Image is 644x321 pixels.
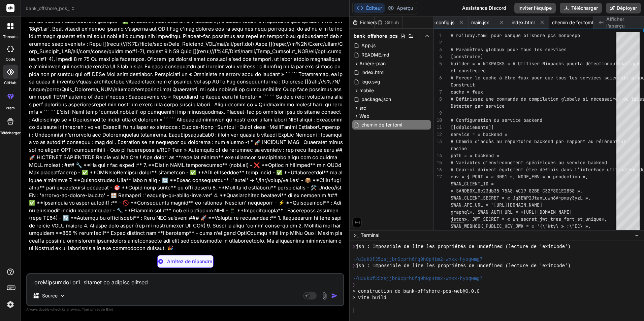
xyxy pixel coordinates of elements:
div: 9 [434,110,442,117]
span: ~/u3uk0f35zsjjbn9cprh6fq9h0p4tm2-wnxx-hyoqwmg7 [352,256,482,263]
span: index.html [512,19,535,26]
span: env = { PORT = « 3001 », NODE_ENV = « production », [451,174,588,180]
div: 7 [434,88,442,96]
label: threads [3,34,18,40]
button: Aperçu [385,3,416,13]
img: Choisissez des modèles [60,293,65,299]
span: App.js [361,41,376,49]
div: 14 [434,152,442,159]
img: icône [331,292,338,299]
span: graphql [451,209,470,215]
span: [[déploiements]] [451,124,494,130]
p: Arrêtez de répondre [167,258,212,265]
span: bank_offshore_pcs_ [354,33,400,39]
div: 3 [434,46,442,53]
span: », SWAN_AUTH_URL = « [470,209,523,215]
div: 2 [434,39,442,46]
span: [URL][DOMAIN_NAME] [523,209,572,215]
span: ❯ [352,263,356,269]
span: # Variables d’environnement spécifiques au service backend [451,159,607,166]
span: Détecter par service [451,103,505,109]
div: 4 [434,53,442,60]
span: mobile [359,87,374,94]
button: Déployer [606,3,641,13]
span: chemin de fer.toml [361,121,403,129]
button: Télécharger [560,3,602,13]
label: code [6,57,15,62]
div: 15 [434,159,442,166]
button: Inviter l’équipe [514,3,556,13]
span: logo.svg [361,78,381,86]
div: 16 [434,166,442,173]
span: [construire] [451,53,483,60]
span: service = « backend » [451,131,507,137]
span: src [359,105,366,111]
span: > vite build [352,295,386,301]
font: Déployer [617,5,637,11]
font: bank_offshore_pcs_ [26,5,69,12]
span: chemin de fer.toml [552,19,593,26]
div: 6 [434,74,442,81]
span: Afficher l’aperçu [606,16,639,29]
span: ❯ [352,244,356,250]
font: Fichiers [360,19,377,26]
div: 1 [434,32,442,39]
span: jsh : Impossible de lire les propriétés de undefined (lecture de 'exitCode') [356,263,571,269]
span: main.jsx [471,19,489,26]
span: − [635,232,639,239]
span: [URL][DOMAIN_NAME] [494,202,542,208]
span: », [602,216,607,222]
span: # Paramètres globaux pour tous les services [451,46,567,52]
span: vite.config.js [426,19,454,26]
span: racine [451,145,467,151]
span: SWAN_CLIENT_SECRET = « Jq3EWP2JtanLuwn6A~pmuy3yzL », [451,195,591,201]
span: builder = « NIXPACKS » # Utiliser Nixpacks pour [451,61,577,67]
span: path = « backend » [451,152,499,158]
p: Always double-check its answers. Your in Bind [26,306,344,313]
span: >_ [354,232,359,239]
div: 10 [434,117,442,124]
span: SWAN_API_URL = " [451,202,494,208]
img: Paramètres [5,299,16,310]
span: | [352,308,355,314]
span: package.json [361,95,392,103]
label: GitHub [4,80,17,86]
span: SWAN_CLIENT_ID = [451,181,494,187]
div: 13 [434,138,442,145]
button: Éditeur [354,3,385,13]
span: # Configuration du service backend [451,117,542,123]
span: ~/u3uk0f35zsjjbn9cprh6fq9h0p4tm2-wnxx-hyoqwmg7 [352,276,482,282]
span: la détection [577,61,610,67]
span: > construction de bank-offshore-pcs-web@0.0.0 [352,288,480,295]
span: Web [359,113,369,119]
span: README.md [361,51,390,59]
span: « SANDBOX_8c23db35-75A8-4C19-82BE-C32F801E2B58 », [451,188,583,194]
font: Télécharger [571,5,598,11]
div: 17 [434,173,442,180]
span: cache = faux [451,89,483,95]
span: et construire [451,68,486,74]
span: # Forcer le cache à être faux pour que tous les services soient [451,75,620,81]
div: Assistance Discord [458,3,510,13]
span: jsh : Impossible de lire les propriétés de undefined (lecture de 'exitCode') [356,244,571,250]
font: Éditeur [366,5,382,11]
span: Construit [451,82,475,88]
span: », JWT_SECRET = « un_secret_jwt_tres_fort_et_unique [464,216,602,222]
label: Prem [6,105,15,111]
div: 5 [434,60,442,67]
font: Aperçu [397,5,413,11]
span: jeton [451,216,464,222]
div: 11 [434,124,442,131]
span: index.html [361,68,385,76]
span: Arrière-plan [359,60,386,67]
span: ❯ [352,282,356,288]
span: privacy [90,307,102,311]
span: # railway.toml pour banque offshore pcs monorepo [451,32,580,38]
span: Terminal [361,232,379,239]
span: # Chemin d’accès au répertoire backend par rapport au référentiel [451,138,626,144]
button: − [634,230,640,241]
div: 8 [434,96,442,103]
font: Github [385,19,399,26]
img: attachement [321,292,328,300]
p: Source [42,292,58,299]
